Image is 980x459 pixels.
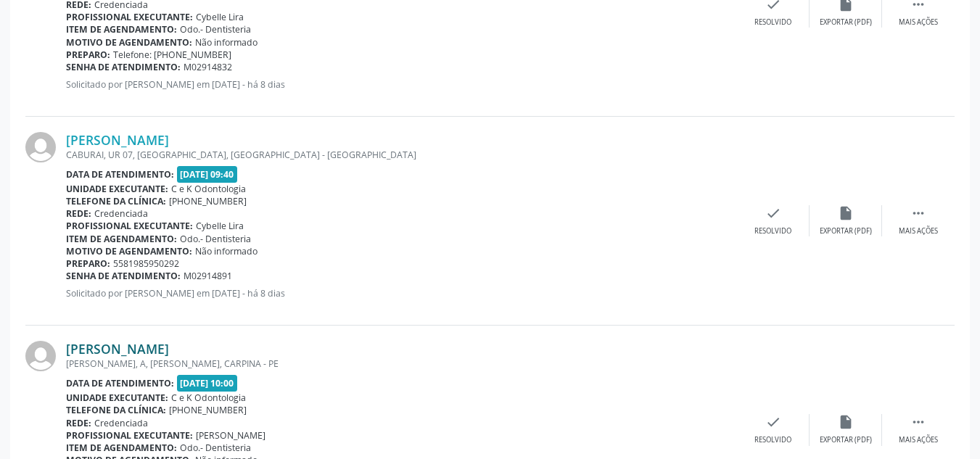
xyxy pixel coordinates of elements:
[910,414,926,430] i: 
[66,49,110,61] b: Preparo:
[899,17,938,28] div: Mais ações
[195,245,258,257] span: Não informado
[838,205,854,221] i: insert_drive_file
[196,11,244,23] span: Cybelle Lira
[66,207,91,220] b: Rede:
[196,429,265,442] span: [PERSON_NAME]
[754,17,791,28] div: Resolvido
[177,375,238,392] span: [DATE] 10:00
[838,414,854,430] i: insert_drive_file
[66,442,177,454] b: Item de agendamento:
[66,23,177,36] b: Item de agendamento:
[66,392,168,404] b: Unidade executante:
[754,435,791,445] div: Resolvido
[25,132,56,162] img: img
[820,435,872,445] div: Exportar (PDF)
[66,404,166,416] b: Telefone da clínica:
[177,166,238,183] span: [DATE] 09:40
[66,36,192,49] b: Motivo de agendamento:
[171,392,246,404] span: C e K Odontologia
[66,245,192,257] b: Motivo de agendamento:
[66,429,193,442] b: Profissional executante:
[66,132,169,148] a: [PERSON_NAME]
[66,195,166,207] b: Telefone da clínica:
[765,414,781,430] i: check
[94,417,148,429] span: Credenciada
[169,195,247,207] span: [PHONE_NUMBER]
[66,220,193,232] b: Profissional executante:
[765,205,781,221] i: check
[196,220,244,232] span: Cybelle Lira
[113,49,231,61] span: Telefone: [PHONE_NUMBER]
[195,36,258,49] span: Não informado
[25,341,56,371] img: img
[66,341,169,357] a: [PERSON_NAME]
[66,233,177,245] b: Item de agendamento:
[66,270,181,282] b: Senha de atendimento:
[66,377,174,389] b: Data de atendimento:
[66,78,737,91] p: Solicitado por [PERSON_NAME] em [DATE] - há 8 dias
[171,183,246,195] span: C e K Odontologia
[66,183,168,195] b: Unidade executante:
[66,287,737,299] p: Solicitado por [PERSON_NAME] em [DATE] - há 8 dias
[754,226,791,236] div: Resolvido
[66,11,193,23] b: Profissional executante:
[899,435,938,445] div: Mais ações
[66,417,91,429] b: Rede:
[180,442,251,454] span: Odo.- Dentisteria
[113,257,179,270] span: 5581985950292
[66,168,174,181] b: Data de atendimento:
[66,61,181,73] b: Senha de atendimento:
[899,226,938,236] div: Mais ações
[94,207,148,220] span: Credenciada
[820,226,872,236] div: Exportar (PDF)
[66,257,110,270] b: Preparo:
[66,149,737,161] div: CABURAI, UR 07, [GEOGRAPHIC_DATA], [GEOGRAPHIC_DATA] - [GEOGRAPHIC_DATA]
[184,61,232,73] span: M02914832
[66,357,737,370] div: [PERSON_NAME], A, [PERSON_NAME], CARPINA - PE
[184,270,232,282] span: M02914891
[180,23,251,36] span: Odo.- Dentisteria
[169,404,247,416] span: [PHONE_NUMBER]
[910,205,926,221] i: 
[820,17,872,28] div: Exportar (PDF)
[180,233,251,245] span: Odo.- Dentisteria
